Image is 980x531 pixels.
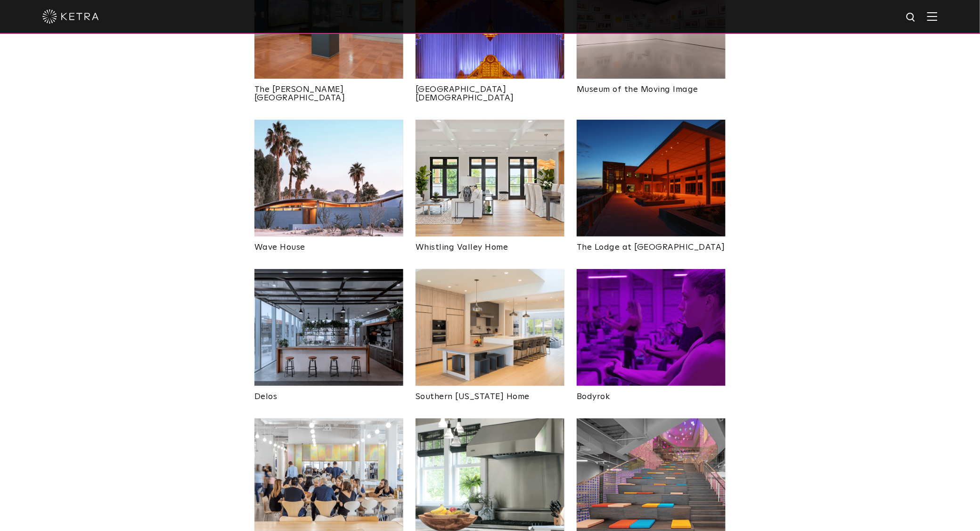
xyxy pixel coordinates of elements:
a: Delos [254,386,403,401]
img: Hamburger%20Nav.svg [927,12,938,21]
a: The Lodge at [GEOGRAPHIC_DATA] [577,237,726,252]
img: New-Project-Page-hero-(3x)_0023_2020.1.10-Wave-House_0762-FINAL [254,120,403,237]
a: Whistling Valley Home [416,237,564,252]
img: New-Project-Page-hero-(3x)_0022_9621-Whistling-Valley-Rd__010 [416,120,564,237]
img: New-Project-Page-hero-(3x)_0013_LODGE_MAY2019_B1_EXTERIOR_001 [577,120,726,237]
a: The [PERSON_NAME][GEOGRAPHIC_DATA] [254,79,403,102]
img: New-Project-Page-hero-(3x)_0008_PurpleGroup_Bodyrok_1 [577,269,726,386]
a: Museum of the Moving Image [577,79,726,94]
img: ketra-logo-2019-white [42,9,99,24]
a: Wave House [254,237,403,252]
a: [GEOGRAPHIC_DATA][DEMOGRAPHIC_DATA] [416,79,564,102]
img: search icon [906,12,917,24]
img: New-Project-Page-hero-(3x)_0014_Ketra-12 [416,269,564,386]
a: Southern [US_STATE] Home [416,386,564,401]
img: New-Project-Page-hero-(3x)_0024_2018-0618-Delos_8U1A8958 [254,269,403,386]
a: Bodyrok [577,386,726,401]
